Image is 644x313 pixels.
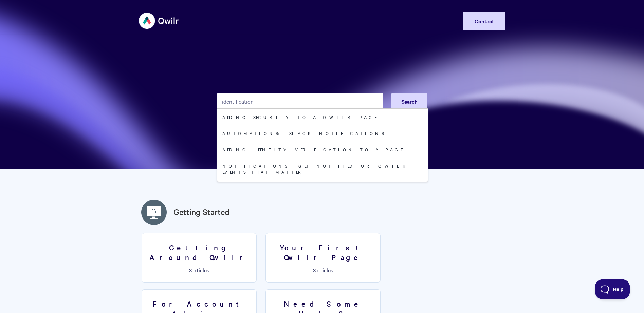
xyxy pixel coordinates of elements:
[139,8,179,34] img: Qwilr Help Center
[313,266,316,274] span: 3
[217,93,383,110] input: Search the knowledge base
[270,267,376,273] p: articles
[189,266,192,274] span: 3
[217,109,428,125] a: Adding security to a Qwilr Page
[265,233,381,283] a: Your First Qwilr Page 3articles
[173,206,229,218] a: Getting Started
[217,125,428,141] a: Automations: Slack Notifications
[401,98,418,105] span: Search
[217,158,428,180] a: Notifications: Get Notified for Qwilr Events that Matter
[391,93,427,110] button: Search
[595,279,630,299] iframe: Toggle Customer Support
[146,243,252,262] h3: Getting Around Qwilr
[463,12,505,30] a: Contact
[146,267,252,273] p: articles
[217,141,428,158] a: Adding Identity Verification to a Page
[142,233,257,283] a: Getting Around Qwilr 3articles
[270,243,376,262] h3: Your First Qwilr Page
